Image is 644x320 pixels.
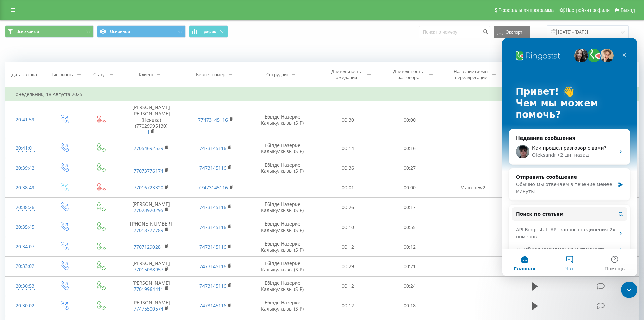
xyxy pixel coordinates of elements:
[5,88,639,101] td: Понедельник, 18 Августа 2025
[379,237,441,257] td: 00:12
[379,138,441,158] td: 00:16
[119,158,183,178] td: .
[498,7,554,13] span: Реферальная программа
[419,26,490,38] input: Поиск по номеру
[317,197,379,217] td: 00:26
[317,237,379,257] td: 00:12
[12,181,38,194] div: 20:38:49
[266,72,289,78] div: Сотрудник
[12,299,38,313] div: 20:30:02
[379,257,441,276] td: 00:21
[317,296,379,316] td: 00:12
[147,129,150,135] a: 1
[12,220,38,234] div: 20:35:45
[390,69,426,80] div: Длительность разговора
[134,145,163,151] a: 77054692539
[379,101,441,138] td: 00:00
[317,158,379,178] td: 00:36
[93,72,107,78] div: Статус
[317,178,379,197] td: 00:01
[134,266,163,273] a: 77015038957
[134,305,163,312] a: 77475500574
[119,197,183,217] td: [PERSON_NAME]
[199,283,226,289] a: 7473145116
[12,142,38,155] div: 20:41:01
[621,7,635,13] span: Выход
[379,178,441,197] td: 00:00
[199,204,226,210] a: 7473145116
[5,25,94,38] button: Все звонки
[317,217,379,237] td: 00:10
[134,168,163,174] a: 77073776174
[196,72,225,78] div: Бизнес номер
[97,25,186,38] button: Основной
[16,29,39,34] span: Все звонки
[248,276,317,296] td: Ебілде Назерке Калыкулкызы (SIP)
[199,165,226,171] a: 7473145116
[621,282,637,298] iframe: Intercom live chat
[198,184,228,191] a: 77473145116
[248,217,317,237] td: Ебілде Назерке Калыкулкызы (SIP)
[134,243,163,250] a: 77071290281
[134,286,163,292] a: 77019964411
[12,113,38,126] div: 20:41:59
[119,276,183,296] td: [PERSON_NAME]
[248,296,317,316] td: Ебілде Назерке Калыкулкызы (SIP)
[317,138,379,158] td: 00:14
[199,302,226,309] a: 7473145116
[502,38,637,276] iframe: Intercom live chat
[248,257,317,276] td: Ебілде Назерке Калыкулкызы (SIP)
[379,296,441,316] td: 00:18
[189,25,228,38] button: График
[379,276,441,296] td: 00:24
[134,227,163,233] a: 77018777789
[379,217,441,237] td: 00:55
[201,29,216,34] span: График
[453,69,489,80] div: Название схемы переадресации
[248,237,317,257] td: Ебілде Назерке Калыкулкызы (SIP)
[139,72,154,78] div: Клиент
[12,162,38,175] div: 20:39:42
[379,197,441,217] td: 00:17
[379,158,441,178] td: 00:27
[134,184,163,191] a: 77016723320
[12,260,38,273] div: 20:33:02
[51,72,74,78] div: Тип звонка
[199,263,226,270] a: 7473145116
[134,207,163,213] a: 77023920295
[317,257,379,276] td: 00:29
[317,101,379,138] td: 00:30
[566,7,610,13] span: Настройки профиля
[119,101,183,138] td: [PERSON_NAME] [PERSON_NAME](Неявка) (77029995130)
[440,178,505,197] td: Main new2
[119,217,183,237] td: [PHONE_NUMBER]
[328,69,364,80] div: Длительность ожидания
[12,280,38,293] div: 20:30:53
